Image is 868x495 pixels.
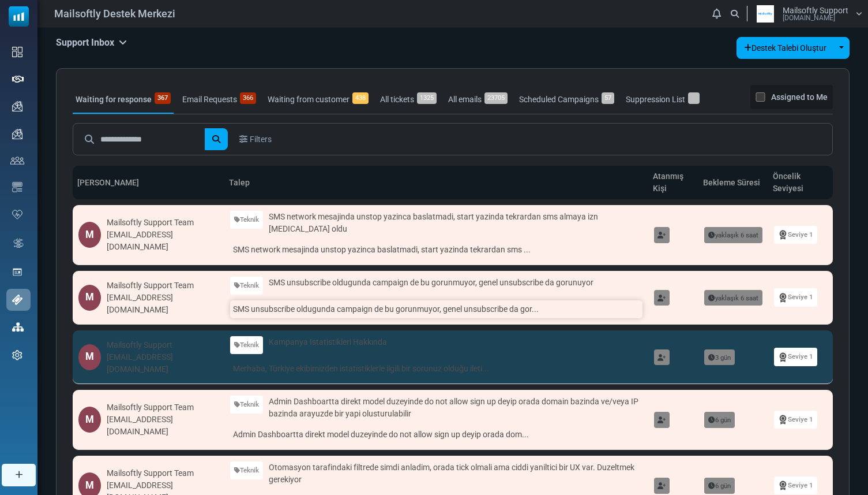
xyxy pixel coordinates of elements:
[269,336,387,348] span: Kampanya Istatistikleri Hakkında
[12,182,22,192] img: email-templates-icon.svg
[704,227,762,243] span: yaklaşık 6 saat
[417,92,437,104] span: 1325
[698,166,768,199] th: Bekleme Süresi
[12,295,22,305] img: support-icon-active.svg
[12,210,22,219] img: domain-health-icon.svg
[73,166,224,199] th: [PERSON_NAME]
[774,288,817,306] a: Seviye 1
[269,396,642,420] span: Admin Dashboartta direkt model duzeyinde do not allow sign up deyip orada domain bazinda ve/veya ...
[230,461,263,479] a: Teknik
[704,478,735,494] span: 6 gün
[230,277,263,295] a: Teknik
[602,92,614,104] span: 57
[12,101,22,111] img: campaigns-icon.png
[648,166,699,199] th: Atanmış Kişi
[107,229,219,253] div: [EMAIL_ADDRESS][DOMAIN_NAME]
[12,350,22,360] img: settings-icon.svg
[73,85,174,114] a: Waiting for response367
[107,292,219,316] div: [EMAIL_ADDRESS][DOMAIN_NAME]
[54,6,175,21] span: Mailsoftly Destek Merkezi
[230,396,263,414] a: Teknik
[377,85,439,114] a: All tickets1325
[352,92,369,104] span: 438
[107,467,219,479] div: Mailsoftly Support Team
[623,85,702,114] a: Suppression List
[269,277,593,289] span: SMS unsubscribe oldugunda campaign de bu gorunmuyor, genel unsubscribe da gorunuyor
[9,6,29,27] img: mailsoftly_icon_blue_white.svg
[751,5,780,23] img: User Logo
[783,14,835,21] span: [DOMAIN_NAME]
[224,166,648,199] th: Talep
[269,211,642,235] span: SMS network mesajinda unstop yazinca baslatmadi, start yazinda tekrardan sms almaya izn [MEDICAL_...
[704,412,735,428] span: 6 gün
[265,85,371,114] a: Waiting from customer438
[179,85,259,114] a: Email Requests366
[230,300,642,318] a: SMS unsubscribe oldugunda campaign de bu gorunmuyor, genel unsubscribe da gor...
[774,411,817,429] a: Seviye 1
[768,166,833,199] th: Öncelik Seviyesi
[704,349,735,366] span: 3 gün
[12,129,22,139] img: campaigns-icon.png
[230,336,263,354] a: Teknik
[516,85,617,114] a: Scheduled Campaigns57
[230,426,642,444] a: Admin Dashboartta direkt model duzeyinde do not allow sign up deyip orada dom...
[704,290,762,306] span: yaklaşık 6 saat
[240,92,256,104] span: 366
[774,477,817,494] a: Seviye 1
[107,217,219,229] div: Mailsoftly Support Team
[445,85,510,114] a: All emails23705
[250,133,272,146] span: Filters
[78,222,101,248] div: M
[78,407,101,433] div: M
[107,339,219,351] div: Mailsoftly Support
[107,414,219,438] div: [EMAIL_ADDRESS][DOMAIN_NAME]
[774,348,817,366] a: Seviye 1
[751,5,862,23] a: User Logo Mailsoftly Support [DOMAIN_NAME]
[12,267,22,277] img: landing_pages.svg
[78,344,101,370] div: M
[155,92,171,104] span: 367
[12,47,22,57] img: dashboard-icon.svg
[771,90,828,104] label: Assigned to Me
[107,351,219,375] div: [EMAIL_ADDRESS][DOMAIN_NAME]
[56,37,127,48] h5: Support Inbox
[737,37,834,59] a: Destek Talebi Oluştur
[78,285,101,311] div: M
[484,92,508,104] span: 23705
[230,241,642,259] a: SMS network mesajinda unstop yazinca baslatmadi, start yazinda tekrardan sms ...
[107,280,219,292] div: Mailsoftly Support Team
[230,211,263,229] a: Teknik
[12,237,25,250] img: workflow.svg
[10,157,24,165] img: contacts-icon.svg
[230,360,642,378] a: Merhaba, Türkiye ekibimizden istatistiklerle ilgili bir sorunuz olduğu ileti...
[107,401,219,414] div: Mailsoftly Support Team
[269,461,642,486] span: Otomasyon tarafindaki filtrede simdi anladim, orada tick olmali ama ciddi yaniltici bir UX var. D...
[783,6,848,14] span: Mailsoftly Support
[774,226,817,244] a: Seviye 1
